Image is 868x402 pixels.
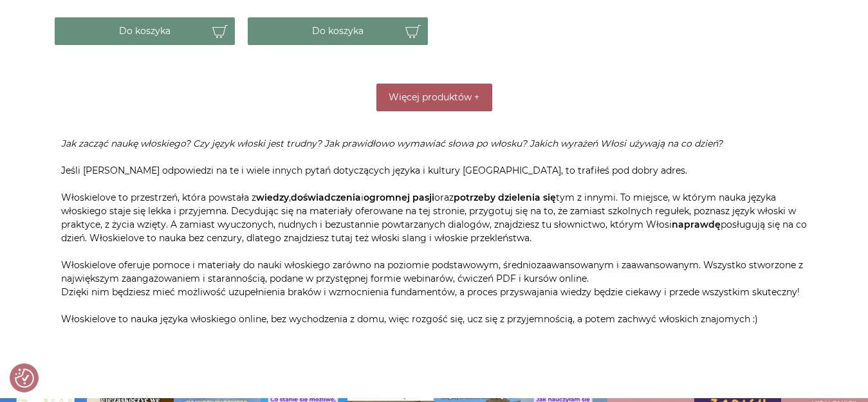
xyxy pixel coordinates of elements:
[364,192,434,203] b: ogromnej pasji
[389,91,472,103] span: Więcej produktów
[256,192,289,203] b: wiedzy
[454,192,556,203] b: potrzeby dzielenia się
[474,91,479,103] span: +
[248,17,428,45] button: Do koszyka
[376,84,492,111] button: Więcej produktów +
[291,192,361,203] b: doświadczenia
[61,137,808,326] p: Jeśli [PERSON_NAME] odpowiedzi na te i wiele innych pytań dotyczących języka i kultury [GEOGRAPHI...
[15,369,34,388] button: Preferencje co do zgód
[15,369,34,388] img: Revisit consent button
[61,138,723,149] i: Jak zacząć naukę włoskiego? Czy język włoski jest trudny? Jak prawidłowo wymawiać słowa po włosku...
[55,17,235,45] button: Do koszyka
[672,219,721,230] b: naprawdę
